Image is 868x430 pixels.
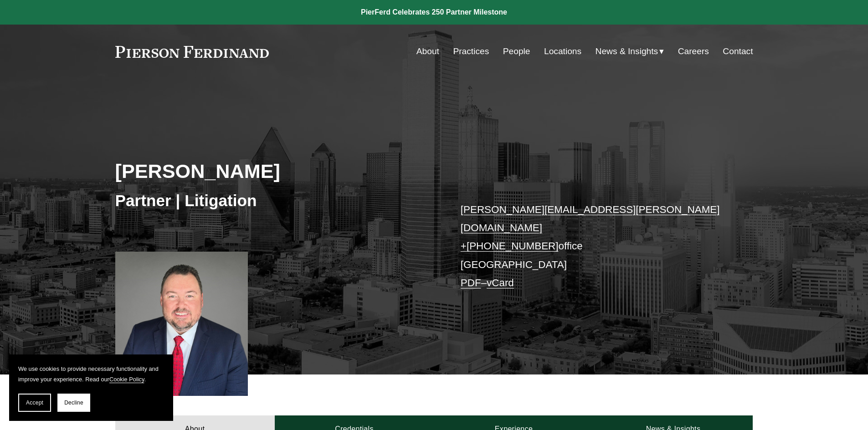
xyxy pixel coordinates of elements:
span: Decline [64,400,83,406]
a: vCard [487,277,514,288]
a: + [461,240,467,252]
button: Decline [57,394,90,412]
a: [PHONE_NUMBER] [467,240,559,252]
a: About [416,43,439,60]
span: Accept [26,400,43,406]
a: PDF [461,277,481,288]
button: Accept [18,394,51,412]
a: Cookie Policy [109,376,144,383]
a: folder dropdown [596,43,664,60]
a: Careers [678,43,709,60]
a: [PERSON_NAME][EMAIL_ADDRESS][PERSON_NAME][DOMAIN_NAME] [461,204,720,233]
section: Cookie banner [9,354,173,421]
p: We use cookies to provide necessary functionality and improve your experience. Read our . [18,364,164,384]
p: office [GEOGRAPHIC_DATA] – [461,201,726,293]
h2: [PERSON_NAME] [115,159,434,183]
a: Contact [723,43,753,60]
a: Locations [544,43,581,60]
a: People [503,43,530,60]
span: News & Insights [596,44,658,60]
h3: Partner | Litigation [115,191,434,211]
a: Practices [453,43,489,60]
